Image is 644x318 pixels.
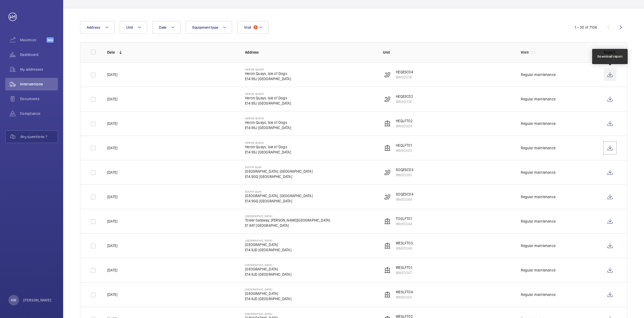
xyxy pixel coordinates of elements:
[383,50,512,55] p: Unit
[245,117,291,120] p: Heron Quays
[384,194,391,200] img: escalator.svg
[384,291,391,298] img: elevator.svg
[245,242,291,247] p: [GEOGRAPHIC_DATA]
[396,94,413,99] p: HEQESC02
[245,247,291,253] p: E14 8JD [GEOGRAPHIC_DATA]
[126,25,133,29] span: Unit
[159,25,167,29] span: Date
[245,218,330,223] p: Tower Gateway, [PERSON_NAME][GEOGRAPHIC_DATA]
[396,99,413,104] p: WME0374
[245,214,330,218] p: [GEOGRAPHIC_DATA]
[521,268,556,273] div: Regular maintenance
[396,124,412,129] p: WME0304
[396,240,413,246] p: WESLFT03
[521,50,529,55] p: Visit
[152,21,181,34] button: Date
[107,243,117,248] p: [DATE]
[384,218,391,224] img: elevator.svg
[396,118,412,124] p: HEQLFT02
[396,221,412,227] p: WME0344
[107,292,117,297] p: [DATE]
[396,192,413,197] p: SOQESC04
[396,143,412,148] p: HEQLFT01
[245,125,291,130] p: E14 9SJ [GEOGRAPHIC_DATA]
[384,71,391,78] img: escalator.svg
[521,292,556,297] div: Regular maintenance
[245,190,313,193] p: South Quay
[20,134,58,139] span: Any questions ?
[521,121,556,126] div: Regular maintenance
[107,72,117,77] p: [DATE]
[87,25,101,29] span: Address
[245,101,291,106] p: E14 9SJ [GEOGRAPHIC_DATA]
[521,243,556,248] div: Regular maintenance
[396,270,412,275] p: WME0347
[245,288,291,291] p: [GEOGRAPHIC_DATA]
[20,96,58,101] span: Documents
[521,170,556,175] div: Regular maintenance
[245,141,291,144] p: Heron Quays
[384,267,391,273] img: elevator.svg
[245,312,291,315] p: [GEOGRAPHIC_DATA]
[245,223,330,228] p: E1 8AT [GEOGRAPHIC_DATA]
[245,50,375,55] p: Address
[107,145,117,151] p: [DATE]
[396,148,412,153] p: WME0303
[384,145,391,151] img: elevator.svg
[245,92,291,95] p: Heron Quays
[253,25,258,29] span: 1
[384,96,391,102] img: escalator.svg
[80,21,114,34] button: Address
[597,54,623,59] div: Download report
[384,243,391,249] img: elevator.svg
[107,219,117,224] p: [DATE]
[245,166,313,169] p: South Quay
[396,69,413,75] p: HEQESC04
[107,50,115,55] p: Date
[396,295,413,300] p: WME0350
[396,75,413,80] p: WME0376
[245,198,313,204] p: E14 9GQ [GEOGRAPHIC_DATA]
[11,298,16,303] p: KW
[245,68,291,71] p: Heron Quays
[245,266,291,272] p: [GEOGRAPHIC_DATA]
[20,111,58,116] span: Compliance
[107,96,117,102] p: [DATE]
[237,21,268,34] button: Visit1
[245,169,313,174] p: [GEOGRAPHIC_DATA], [GEOGRAPHIC_DATA]
[396,289,413,295] p: WESLFT04
[23,298,52,303] p: [PERSON_NAME]
[107,121,117,126] p: [DATE]
[107,268,117,273] p: [DATE]
[107,194,117,199] p: [DATE]
[244,25,251,29] span: Visit
[521,219,556,224] div: Regular maintenance
[245,95,291,101] p: Heron Quays, Isle of Dogs
[20,52,58,57] span: Dashboard
[245,296,291,301] p: E14 8JD [GEOGRAPHIC_DATA]
[20,37,47,43] span: Maximize
[245,263,291,266] p: [GEOGRAPHIC_DATA]
[384,169,391,176] img: escalator.svg
[20,81,58,87] span: Interventions
[575,25,597,30] div: 1 – 30 of 7104
[245,150,291,155] p: E14 9SJ [GEOGRAPHIC_DATA]
[245,174,313,179] p: E14 9GQ [GEOGRAPHIC_DATA]
[47,37,54,43] span: Beta
[384,120,391,127] img: elevator.svg
[521,72,556,77] div: Regular maintenance
[245,193,313,198] p: [GEOGRAPHIC_DATA], [GEOGRAPHIC_DATA]
[396,265,412,270] p: WESLFT01
[120,21,147,34] button: Unit
[396,172,413,178] p: WME0383
[186,21,232,34] button: Equipment type
[245,272,291,277] p: E14 8JD [GEOGRAPHIC_DATA]
[245,120,291,125] p: Heron Quays, Isle of Dogs
[245,239,291,242] p: [GEOGRAPHIC_DATA]
[245,71,291,76] p: Heron Quays, Isle of Dogs
[245,291,291,296] p: [GEOGRAPHIC_DATA]
[396,197,413,202] p: WME0384
[245,144,291,150] p: Heron Quays, Isle of Dogs
[192,25,218,29] span: Equipment type
[396,167,413,172] p: SOQESC03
